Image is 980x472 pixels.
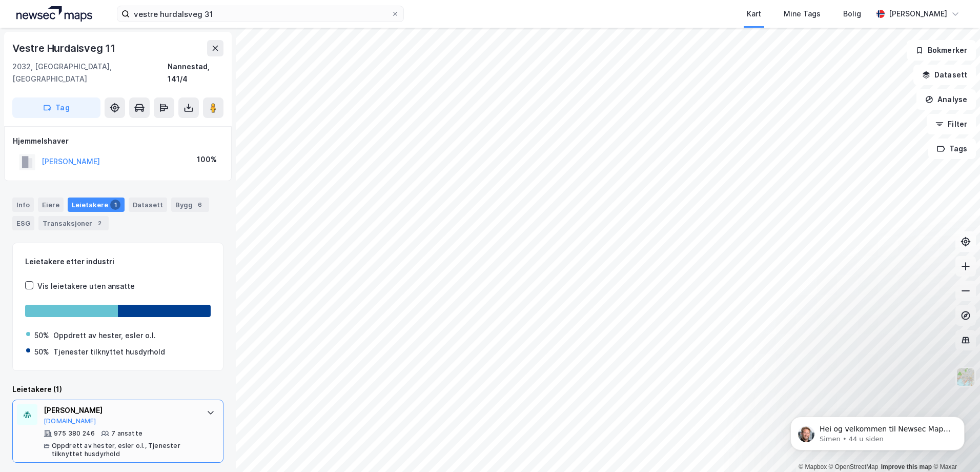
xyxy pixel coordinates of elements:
[197,153,217,166] div: 100%
[68,198,125,212] div: Leietakere
[129,198,167,212] div: Datasett
[44,417,96,425] button: [DOMAIN_NAME]
[916,89,976,110] button: Analyse
[37,280,135,292] div: Vis leietakere uten ansatte
[110,200,120,210] div: 1
[799,463,827,470] a: Mapbox
[13,135,223,147] div: Hjemmelshaver
[829,463,879,470] a: OpenStreetMap
[889,8,947,20] div: [PERSON_NAME]
[53,329,156,342] div: Oppdrett av hester, esler o.l.
[881,463,932,470] a: Improve this map
[44,404,196,417] div: [PERSON_NAME]
[171,198,209,212] div: Bygg
[12,61,168,85] div: 2032, [GEOGRAPHIC_DATA], [GEOGRAPHIC_DATA]
[747,8,761,20] div: Kart
[12,216,34,230] div: ESG
[843,8,861,20] div: Bolig
[54,429,95,438] div: 975 380 246
[34,346,49,358] div: 50%
[928,139,976,159] button: Tags
[195,200,205,210] div: 6
[38,216,109,230] div: Transaksjoner
[956,367,975,387] img: Z
[34,329,49,342] div: 50%
[52,442,196,458] div: Oppdrett av hester, esler o.l., Tjenester tilknyttet husdyrhold
[907,40,976,61] button: Bokmerker
[53,346,165,358] div: Tjenester tilknyttet husdyrhold
[12,383,223,396] div: Leietakere (1)
[168,61,223,85] div: Nannestad, 141/4
[111,429,142,438] div: 7 ansatte
[784,8,821,20] div: Mine Tags
[12,198,34,212] div: Info
[12,97,100,118] button: Tag
[130,6,391,22] input: Søk på adresse, matrikkel, gårdeiere, leietakere eller personer
[775,395,980,467] iframe: Intercom notifications melding
[12,40,117,56] div: Vestre Hurdalsveg 11
[38,198,64,212] div: Eiere
[94,218,105,228] div: 2
[927,114,976,134] button: Filter
[16,6,92,22] img: logo.a4113a55bc3d86da70a041830d287a7e.svg
[913,65,976,85] button: Datasett
[25,255,211,268] div: Leietakere etter industri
